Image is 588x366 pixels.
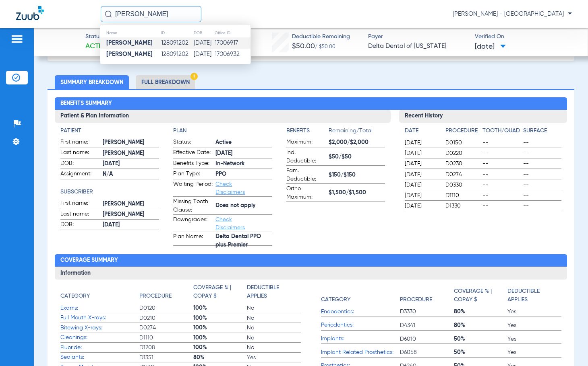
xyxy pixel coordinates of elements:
[482,127,521,135] h4: Tooth/Quad
[454,335,508,343] span: 50%
[405,160,439,168] span: [DATE]
[405,181,439,189] span: [DATE]
[103,149,159,158] span: [PERSON_NAME]
[247,324,301,332] span: No
[173,232,213,245] span: Plan Name:
[315,45,335,49] span: / $50.00
[173,127,272,135] h4: Plan
[85,41,108,51] span: Active
[405,191,439,199] span: [DATE]
[454,348,508,356] span: 50%
[60,210,100,220] span: Last name:
[193,29,215,37] th: DOB
[523,127,561,135] h4: Surface
[139,304,193,312] span: D0120
[286,167,326,183] span: Fam. Deductible:
[523,160,561,168] span: --
[286,138,326,148] span: Maximum:
[482,149,521,157] span: --
[173,216,213,232] span: Downgrades:
[445,139,480,147] span: D0150
[193,284,243,300] h4: Coverage % | Copay $
[60,353,139,362] span: Sealants:
[321,348,400,357] span: Implant Related Prosthetics:
[292,43,315,50] span: $50.00
[173,159,213,169] span: Benefits Type:
[55,75,129,89] li: Summary Breakdown
[60,343,139,352] span: Fluoride:
[173,180,213,196] span: Waiting Period:
[286,127,329,138] app-breakdown-title: Benefits
[292,33,350,41] span: Deductible Remaining
[85,33,108,41] span: Status
[482,181,521,189] span: --
[139,324,193,332] span: D0274
[400,348,454,356] span: D6058
[454,308,508,316] span: 80%
[405,127,439,135] h4: Date
[247,304,301,312] span: No
[482,139,521,147] span: --
[60,188,159,196] h4: Subscriber
[405,139,439,147] span: [DATE]
[139,354,193,362] span: D1351
[507,308,561,316] span: Yes
[286,127,329,135] h4: Benefits
[445,202,480,210] span: D1330
[445,191,480,199] span: D1110
[215,237,272,245] span: Delta Dental PPO plus Premier
[215,149,272,158] span: [DATE]
[60,170,100,179] span: Assignment:
[60,284,139,303] app-breakdown-title: Category
[445,181,480,189] span: D0330
[405,202,439,210] span: [DATE]
[247,343,301,352] span: No
[55,254,567,267] h2: Coverage Summary
[445,127,480,135] h4: Procedure
[507,335,561,343] span: Yes
[215,181,245,195] a: Check Disclaimers
[190,73,198,80] img: Hazard
[101,6,201,22] input: Search for patients
[329,127,385,138] span: Remaining/Total
[400,296,432,304] h4: Procedure
[193,354,247,362] span: 80%
[454,321,508,329] span: 80%
[214,37,251,49] td: 17006917
[399,110,567,123] h3: Recent History
[193,343,247,352] span: 100%
[60,148,100,158] span: Last name:
[445,160,480,168] span: D0230
[193,284,247,303] app-breakdown-title: Coverage % | Copay $
[103,210,159,219] span: [PERSON_NAME]
[55,97,567,110] h2: Benefits Summary
[173,138,213,148] span: Status:
[405,149,439,157] span: [DATE]
[523,149,561,157] span: --
[55,110,391,123] h3: Patient & Plan Information
[103,138,159,147] span: [PERSON_NAME]
[60,138,100,148] span: First name:
[482,127,521,138] app-breakdown-title: Tooth/Quad
[105,10,112,18] img: Search Icon
[60,304,139,313] span: Exams:
[286,148,326,165] span: Ind. Deductible:
[454,287,503,304] h4: Coverage % | Copay $
[103,200,159,208] span: [PERSON_NAME]
[103,221,159,229] span: [DATE]
[60,199,100,209] span: First name:
[453,10,572,18] span: [PERSON_NAME] - [GEOGRAPHIC_DATA]
[368,41,468,51] span: Delta Dental of [US_STATE]
[523,181,561,189] span: --
[60,292,90,300] h4: Category
[548,327,588,366] div: Chat Widget
[106,40,153,46] strong: [PERSON_NAME]
[523,191,561,199] span: --
[247,314,301,322] span: No
[103,160,159,168] span: [DATE]
[60,314,139,322] span: Full Mouth X-rays:
[482,160,521,168] span: --
[139,284,193,303] app-breakdown-title: Procedure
